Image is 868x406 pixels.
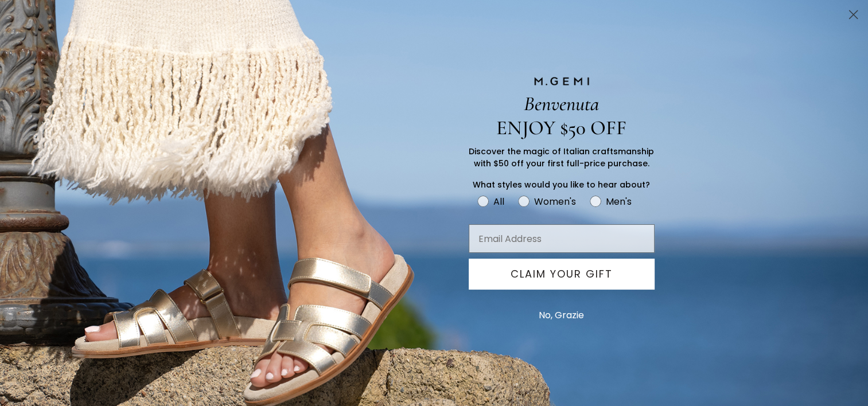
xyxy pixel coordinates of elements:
span: Benvenuta [524,92,599,116]
span: ENJOY $50 OFF [496,116,626,140]
button: No, Grazie [533,301,590,330]
span: Discover the magic of Italian craftsmanship with $50 off your first full-price purchase. [469,146,654,169]
div: All [493,194,504,209]
button: CLAIM YOUR GIFT [469,259,655,290]
div: Men's [606,194,632,209]
span: What styles would you like to hear about? [473,179,650,190]
div: Women's [534,194,576,209]
button: Close dialog [843,5,863,25]
input: Email Address [469,224,655,253]
img: M.GEMI [533,76,590,87]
